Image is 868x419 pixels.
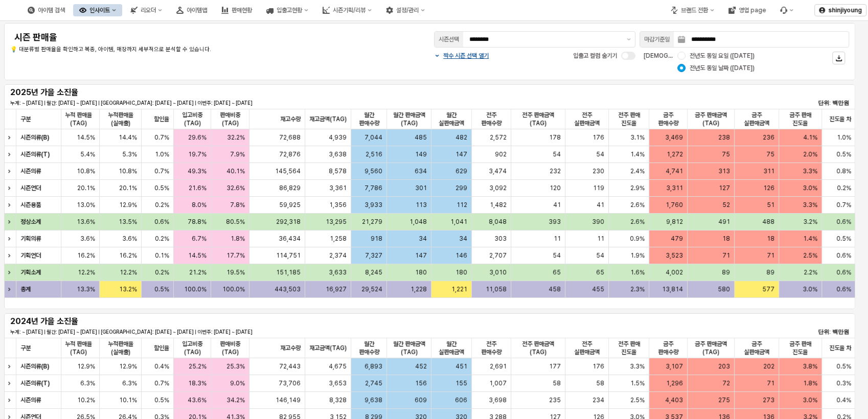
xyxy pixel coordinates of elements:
[226,218,245,226] span: 80.5%
[456,201,467,209] span: 112
[4,214,17,230] div: Expand row
[77,167,95,175] span: 10.8%
[553,251,561,260] span: 54
[77,218,95,226] span: 13.6%
[232,7,252,14] div: 판매현황
[20,252,41,259] strong: 기획언더
[767,251,774,260] span: 71
[4,180,17,196] div: Expand row
[275,285,301,293] span: 443,503
[450,218,467,226] span: 1,041
[409,218,427,226] span: 1,048
[666,218,683,226] span: 9,812
[592,167,604,175] span: 230
[170,4,213,16] button: 아이템맵
[77,251,95,260] span: 16.2%
[666,184,683,192] span: 3,311
[154,285,169,293] span: 0.5%
[415,251,427,260] span: 147
[280,150,301,158] span: 72,876
[155,150,169,158] span: 1.0%
[410,285,427,293] span: 1,228
[803,150,817,158] span: 2.0%
[763,184,774,192] span: 126
[763,133,774,142] span: 236
[596,268,604,276] span: 65
[119,133,137,142] span: 14.4%
[89,7,110,14] div: 인사이트
[630,235,645,243] span: 0.9%
[489,268,507,276] span: 3,010
[654,340,683,356] span: 금주 판매수량
[569,111,604,127] span: 전주 실판매금액
[154,115,169,123] span: 할인율
[451,285,467,293] span: 1,221
[455,167,467,175] span: 629
[279,235,301,243] span: 36,434
[189,268,207,276] span: 21.2%
[631,268,645,276] span: 1.6%
[364,201,382,209] span: 3,933
[364,133,382,142] span: 7,044
[596,251,604,260] span: 54
[592,285,604,293] span: 455
[316,4,378,16] button: 시즌기획/리뷰
[380,4,431,16] button: 설정/관리
[280,184,301,192] span: 86,829
[21,4,71,16] button: 아이템 검색
[665,4,720,16] button: 브랜드 전환
[333,7,366,14] div: 시즌기획/리뷰
[20,151,50,158] strong: 시즌의류(T)
[803,201,817,209] span: 3.3%
[489,167,507,175] span: 3,474
[829,115,851,123] span: 진도율 차
[722,251,730,260] span: 71
[692,340,730,356] span: 금주 판매금액(TAG)
[277,268,301,276] span: 151,185
[613,111,645,127] span: 전주 판매 진도율
[20,168,41,175] strong: 시즌의류
[719,184,730,192] span: 127
[739,111,774,127] span: 금주 실판매금액
[455,150,467,158] span: 147
[681,7,708,14] div: 브랜드 전환
[77,201,95,209] span: 13.0%
[154,184,169,192] span: 0.5%
[550,184,561,192] span: 120
[592,218,604,226] span: 390
[365,268,382,276] span: 8,245
[364,167,382,175] span: 9,560
[436,340,467,356] span: 월간 실판매금액
[836,150,851,158] span: 0.5%
[4,197,17,213] div: Expand row
[486,285,507,293] span: 11,058
[439,34,459,44] div: 시즌선택
[329,167,347,175] span: 8,578
[654,111,683,127] span: 금주 판매수량
[455,133,467,142] span: 482
[77,133,95,142] span: 14.5%
[20,269,41,276] strong: 기획소계
[766,268,774,276] span: 89
[573,52,617,59] span: 입출고 컬럼 숨기기
[455,251,467,260] span: 146
[722,4,772,16] button: 영업 page
[783,111,817,127] span: 금주 판매 진도율
[154,133,169,142] span: 0.7%
[4,230,17,247] div: Expand row
[803,184,817,192] span: 3.0%
[277,218,301,226] span: 292,318
[692,111,730,127] span: 금주 판매금액(TAG)
[122,150,137,158] span: 5.3%
[434,52,489,60] button: 짝수 시즌 선택 열기
[122,235,137,243] span: 3.6%
[178,111,207,127] span: 입고비중(TAG)
[718,218,730,226] span: 491
[553,150,561,158] span: 54
[644,34,670,44] div: 마감기준일
[631,184,645,192] span: 2.9%
[104,340,137,356] span: 누적판매율(실매출)
[227,167,245,175] span: 40.1%
[436,111,467,127] span: 월간 실판매금액
[20,344,31,352] span: 구분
